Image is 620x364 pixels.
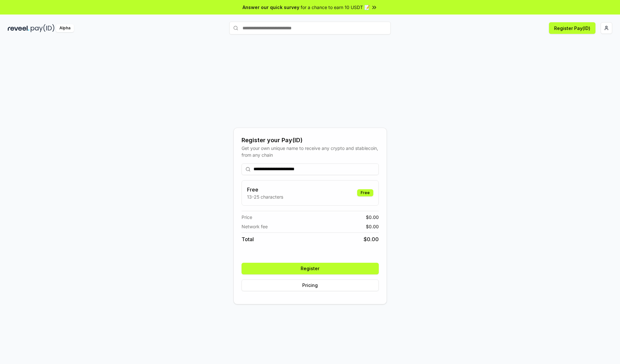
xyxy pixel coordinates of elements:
[56,24,74,32] div: Alpha
[8,24,29,32] img: reveel_dark
[364,235,379,243] span: $ 0.00
[242,214,252,221] span: Price
[357,189,373,196] div: Free
[242,235,254,243] span: Total
[242,136,379,145] div: Register your Pay(ID)
[247,193,283,200] p: 13-25 characters
[247,186,283,193] h3: Free
[366,223,379,230] span: $ 0.00
[366,214,379,221] span: $ 0.00
[242,145,379,158] div: Get your own unique name to receive any crypto and stablecoin, from any chain
[301,4,370,11] span: for a chance to earn 10 USDT 📝
[242,280,379,291] button: Pricing
[549,22,595,34] button: Register Pay(ID)
[242,263,379,274] button: Register
[242,223,268,230] span: Network fee
[243,4,299,11] span: Answer our quick survey
[31,24,55,32] img: pay_id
